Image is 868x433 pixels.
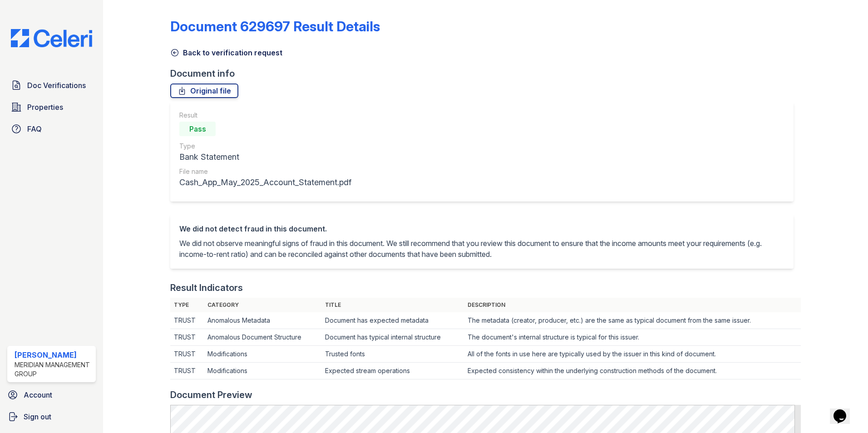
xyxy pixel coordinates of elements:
[464,329,801,346] td: The document's internal structure is typical for this issuer.
[170,389,252,401] div: Document Preview
[179,122,216,136] div: Pass
[170,312,204,329] td: TRUST
[204,346,321,363] td: Modifications
[170,84,238,98] a: Original file
[170,346,204,363] td: TRUST
[321,363,464,379] td: Expected stream operations
[170,18,380,34] a: Document 629697 Result Details
[4,29,99,47] img: CE_Logo_Blue-a8612792a0a2168367f1c8372b55b34899dd931a85d93a1a3d3e32e68fde9ad4.png
[15,349,92,360] div: [PERSON_NAME]
[15,360,92,379] div: Meridian Management Group
[179,142,351,151] div: Type
[321,312,464,329] td: Document has expected metadata
[24,389,52,400] span: Account
[321,329,464,346] td: Document has typical internal structure
[170,67,801,80] div: Document info
[7,98,96,116] a: Properties
[27,102,63,113] span: Properties
[7,120,96,138] a: FAQ
[204,298,321,312] th: Category
[321,298,464,312] th: Title
[830,397,859,424] iframe: chat widget
[27,123,42,134] span: FAQ
[204,312,321,329] td: Anomalous Metadata
[464,298,801,312] th: Description
[7,76,96,94] a: Doc Verifications
[4,386,99,404] a: Account
[170,363,204,379] td: TRUST
[170,47,282,58] a: Back to verification request
[179,223,784,234] div: We did not detect fraud in this document.
[27,80,86,91] span: Doc Verifications
[204,363,321,379] td: Modifications
[179,238,784,260] p: We did not observe meaningful signs of fraud in this document. We still recommend that you review...
[170,298,204,312] th: Type
[179,111,351,120] div: Result
[204,329,321,346] td: Anomalous Document Structure
[170,281,243,294] div: Result Indicators
[179,167,351,176] div: File name
[321,346,464,363] td: Trusted fonts
[170,329,204,346] td: TRUST
[464,363,801,379] td: Expected consistency within the underlying construction methods of the document.
[179,176,351,189] div: Cash_App_May_2025_Account_Statement.pdf
[464,312,801,329] td: The metadata (creator, producer, etc.) are the same as typical document from the same issuer.
[24,411,51,422] span: Sign out
[4,408,99,426] a: Sign out
[179,151,351,163] div: Bank Statement
[464,346,801,363] td: All of the fonts in use here are typically used by the issuer in this kind of document.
